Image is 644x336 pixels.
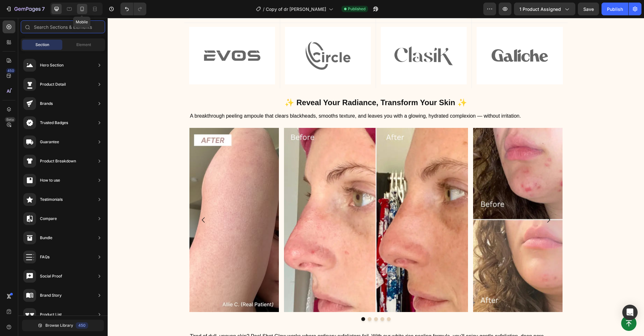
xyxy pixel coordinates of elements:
div: Brands [40,100,53,107]
div: Keywords by Traffic [71,38,108,42]
div: Domain: [DOMAIN_NAME] [17,17,70,22]
div: Guarantee [40,139,59,145]
button: Carousel Back Arrow [87,193,105,211]
img: B5-2-webp_88c9dc36-1169-4537-bbc9-1bcd587496ca.jpg [365,110,549,294]
button: Carousel Next Arrow [432,193,450,211]
div: Product Breakdown [40,158,76,164]
button: Save [578,3,599,15]
div: Compare [40,215,57,222]
p: 7 [42,5,45,13]
span: Browse Library [45,323,73,328]
iframe: To enrich screen reader interactions, please activate Accessibility in Grammarly extension settings [108,18,644,336]
div: Open Intercom Messenger [622,305,638,320]
img: tab_domain_overview_orange.svg [17,37,22,42]
div: Social Proof [40,273,62,279]
div: v 4.0.25 [18,10,31,15]
div: Domain Overview [24,38,57,42]
button: 1 product assigned [514,3,575,15]
div: Product List [40,311,62,318]
div: 450 [6,68,15,73]
div: Testimonials [40,196,63,203]
button: Browse Library450 [22,320,104,331]
div: How to use [40,177,60,184]
img: website_grey.svg [10,17,15,22]
strong: ✨ Reveal Your Radiance, Transform Your Skin ✨ [177,80,359,89]
input: Search Sections & Elements [21,20,105,33]
span: A breakthrough peeling ampoule that clears blackheads, smooths texture, and leaves you with a glo... [82,95,413,101]
div: Product Detail [40,81,66,88]
span: Section [35,42,49,48]
div: Beta [5,117,15,122]
div: 450 [76,322,88,329]
div: Undo/Redo [120,3,146,15]
button: 7 [3,3,48,15]
div: Hero Section [40,62,64,68]
img: logo_orange.svg [10,10,15,15]
button: Publish [602,3,628,15]
div: Publish [607,6,623,12]
img: tab_keywords_by_traffic_grey.svg [64,37,69,42]
span: 1 product assigned [519,6,561,12]
span: Copy of dr [PERSON_NAME] [266,6,326,12]
div: Bundle [40,235,52,241]
span: / [263,6,264,12]
div: Trusted Badges [40,120,68,126]
span: Element [76,42,91,48]
img: B8-webp_0265a50a-36f8-4bad-a309-f3ef528cbbe3.jpg [176,110,360,294]
span: Save [583,6,594,12]
div: Brand Story [40,292,62,299]
span: Published [348,6,365,12]
div: FAQs [40,254,50,260]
